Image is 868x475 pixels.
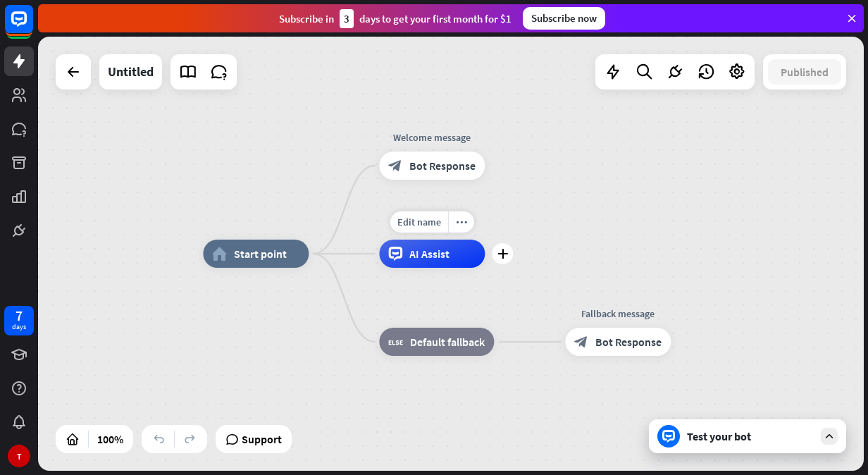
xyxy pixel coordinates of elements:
[768,59,841,85] button: Published
[8,445,30,467] div: T
[523,7,605,30] div: Subscribe now
[12,322,26,332] div: days
[497,249,508,259] i: plus
[574,335,588,349] i: block_bot_response
[687,429,814,443] div: Test your bot
[340,9,354,28] div: 3
[409,159,476,173] span: Bot Response
[456,217,467,228] i: more_horiz
[93,428,128,450] div: 100%
[212,247,227,261] i: home_2
[242,428,282,450] span: Support
[11,6,54,48] button: Open LiveChat chat widget
[554,307,681,321] div: Fallback message
[108,54,154,90] div: Untitled
[368,130,495,144] div: Welcome message
[279,9,512,28] div: Subscribe in days to get your first month for $1
[388,335,403,349] i: block_fallback
[410,335,485,349] span: Default fallback
[409,247,449,261] span: AI Assist
[595,335,662,349] span: Bot Response
[234,247,287,261] span: Start point
[4,306,34,335] a: 7 days
[388,159,402,173] i: block_bot_response
[397,216,441,228] span: Edit name
[15,309,23,322] div: 7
